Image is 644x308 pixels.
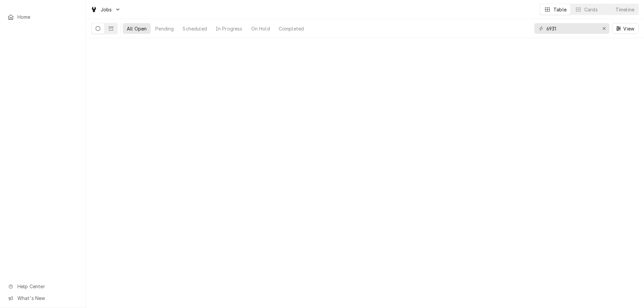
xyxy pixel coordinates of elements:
[553,6,567,13] div: Table
[584,6,598,13] div: Cards
[17,13,78,20] span: Home
[4,11,82,22] a: Home
[127,25,147,32] div: All Open
[182,25,207,32] div: Scheduled
[4,293,82,304] a: Go to What's New
[615,6,634,13] div: Timeline
[88,4,123,15] a: Go to Jobs
[612,23,639,34] button: View
[17,283,77,290] span: Help Center
[622,25,636,32] span: View
[546,23,597,34] input: Keyword search
[599,23,609,34] button: Erase input
[4,281,82,292] a: Go to Help Center
[155,25,174,32] div: Pending
[216,25,243,32] div: In Progress
[101,6,112,13] span: Jobs
[251,25,270,32] div: On Hold
[279,25,304,32] div: Completed
[17,295,77,302] span: What's New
